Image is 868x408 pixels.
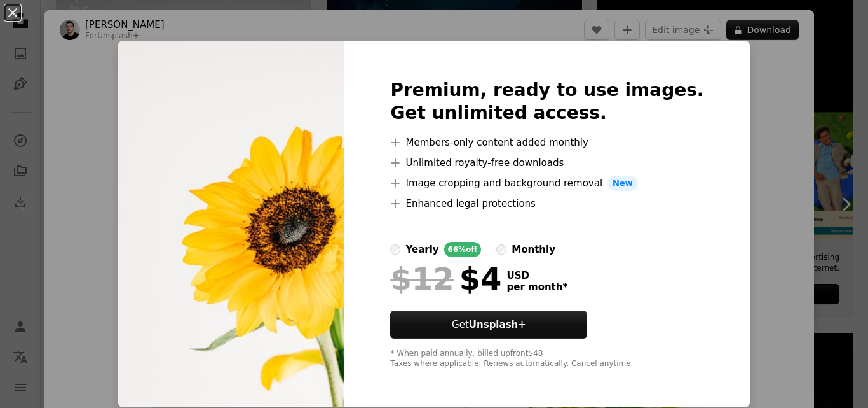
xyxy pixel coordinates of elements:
img: premium_photo-1676316255037-56f0d11ddeb8 [118,41,344,407]
input: yearly66%off [390,244,400,255]
div: 66% off [444,242,482,257]
li: Unlimited royalty-free downloads [390,155,703,171]
span: USD [506,270,567,281]
li: Enhanced legal protections [390,196,703,211]
button: GetUnsplash+ [390,311,587,339]
h2: Premium, ready to use images. Get unlimited access. [390,79,703,125]
div: yearly [405,242,438,257]
div: monthly [512,242,555,257]
span: New [607,176,638,191]
div: $4 [390,262,501,295]
strong: Unsplash+ [469,319,526,330]
span: $12 [390,262,454,295]
li: Image cropping and background removal [390,176,703,191]
span: per month * [506,281,567,293]
div: * When paid annually, billed upfront $48 Taxes where applicable. Renews automatically. Cancel any... [390,349,703,369]
li: Members-only content added monthly [390,135,703,150]
input: monthly [496,244,506,255]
